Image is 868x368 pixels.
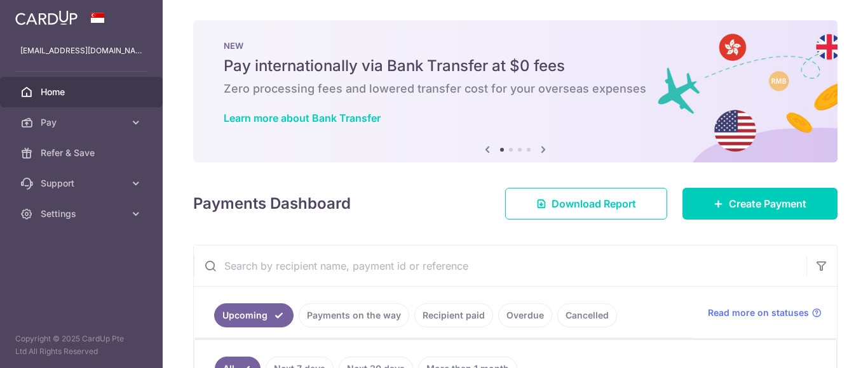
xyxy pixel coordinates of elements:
[41,116,125,129] span: Pay
[557,303,617,327] a: Cancelled
[224,112,381,124] a: Learn more about Bank Transfer
[552,196,636,211] span: Download Report
[41,207,125,220] span: Settings
[224,81,807,96] h6: Zero processing fees and lowered transfer cost for your overseas expenses
[224,41,807,51] p: NEW
[214,303,294,327] a: Upcoming
[505,188,667,220] a: Download Report
[299,303,409,327] a: Payments on the way
[194,246,806,286] input: Search by recipient name, payment id or reference
[414,303,493,327] a: Recipient paid
[682,188,837,220] a: Create Payment
[41,147,125,159] span: Refer & Save
[193,20,837,162] img: Bank transfer banner
[41,86,125,98] span: Home
[41,177,125,190] span: Support
[708,306,809,319] span: Read more on statuses
[729,196,806,211] span: Create Payment
[708,306,822,319] a: Read more on statuses
[498,303,552,327] a: Overdue
[15,10,78,25] img: CardUp
[224,56,807,76] h5: Pay internationally via Bank Transfer at $0 fees
[193,192,351,215] h4: Payments Dashboard
[20,44,142,57] p: [EMAIL_ADDRESS][DOMAIN_NAME]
